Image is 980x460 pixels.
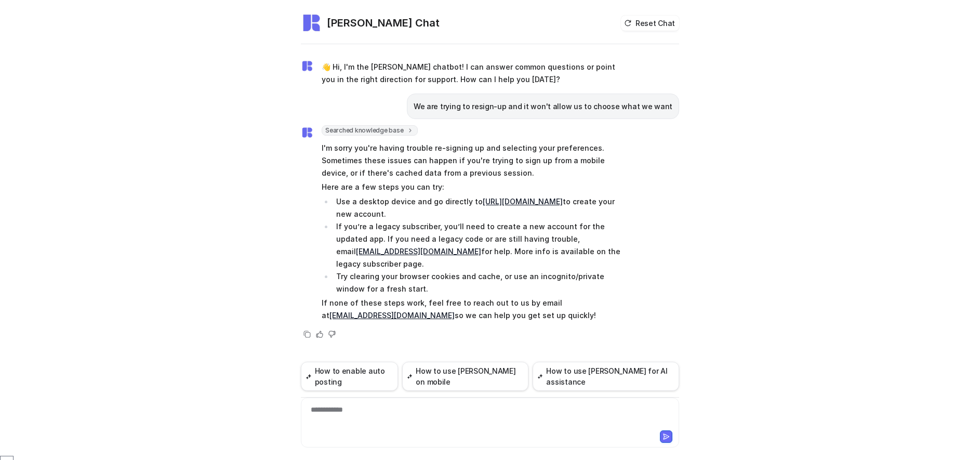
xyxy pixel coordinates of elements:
[402,362,528,391] button: How to use [PERSON_NAME] on mobile
[322,142,626,179] p: I'm sorry you're having trouble re-signing up and selecting your preferences. Sometimes these iss...
[414,100,672,113] p: We are trying to resign-up and it won't allow us to choose what we want
[333,270,626,295] li: Try clearing your browser cookies and cache, or use an incognito/private window for a fresh start.
[333,195,626,220] li: Use a desktop device and go directly to to create your new account.
[301,126,313,139] img: Widget
[322,125,418,136] span: Searched knowledge base
[621,16,679,31] button: Reset Chat
[333,220,626,270] li: If you’re a legacy subscriber, you’ll need to create a new account for the updated app. If you ne...
[322,181,626,193] p: Here are a few steps you can try:
[301,362,398,391] button: How to enable auto posting
[356,247,481,256] a: [EMAIL_ADDRESS][DOMAIN_NAME]
[301,12,322,33] img: Widget
[483,197,563,206] a: [URL][DOMAIN_NAME]
[329,311,455,320] a: [EMAIL_ADDRESS][DOMAIN_NAME]
[533,362,679,391] button: How to use [PERSON_NAME] for AI assistance
[327,16,440,30] h2: [PERSON_NAME] Chat
[322,297,626,322] p: If none of these steps work, feel free to reach out to us by email at so we can help you get set ...
[301,60,313,72] img: Widget
[322,61,626,86] p: 👋 Hi, I'm the [PERSON_NAME] chatbot! I can answer common questions or point you in the right dire...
